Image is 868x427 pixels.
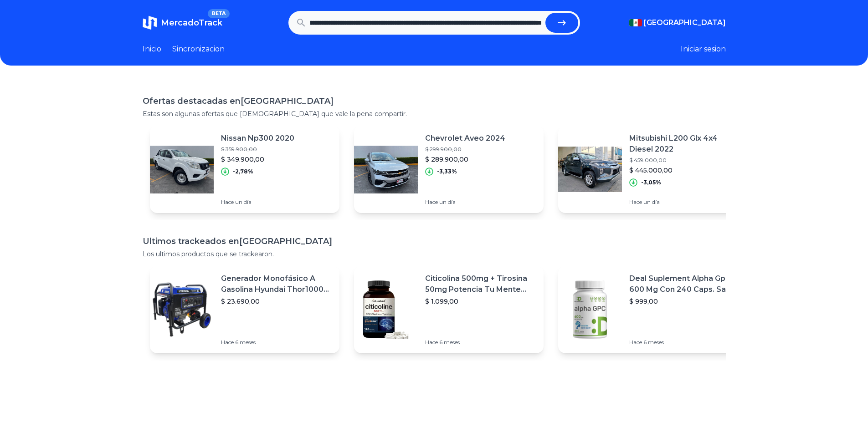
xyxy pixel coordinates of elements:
p: -3,05% [641,179,661,186]
p: Hace 6 meses [629,339,740,346]
p: Hace un día [425,198,505,206]
p: $ 999,00 [629,297,740,306]
p: Hace 6 meses [221,339,332,346]
img: Featured image [558,278,622,341]
a: Featured imageCiticolina 500mg + Tirosina 50mg Potencia Tu Mente (120caps) Sabor Sin Sabor$ 1.099... [354,266,544,353]
p: Mitsubishi L200 Glx 4x4 Diesel 2022 [629,133,740,155]
a: Sincronizacion [172,44,225,55]
img: Mexico [629,19,642,26]
p: $ 23.690,00 [221,297,332,306]
span: MercadoTrack [161,18,222,28]
p: $ 289.900,00 [425,155,505,164]
p: $ 299.900,00 [425,146,505,153]
span: [GEOGRAPHIC_DATA] [644,17,726,28]
p: $ 1.099,00 [425,297,536,306]
a: Featured imageGenerador Monofásico A Gasolina Hyundai Thor10000 P 11.5 Kw$ 23.690,00Hace 6 meses [150,266,339,353]
img: Featured image [354,278,418,341]
p: Citicolina 500mg + Tirosina 50mg Potencia Tu Mente (120caps) Sabor Sin Sabor [425,273,536,295]
img: Featured image [150,137,214,201]
p: $ 459.000,00 [629,157,740,164]
p: Generador Monofásico A Gasolina Hyundai Thor10000 P 11.5 Kw [221,273,332,295]
a: MercadoTrackBETA [143,15,222,30]
p: $ 359.900,00 [221,146,294,153]
a: Featured imageNissan Np300 2020$ 359.900,00$ 349.900,00-2,78%Hace un día [150,126,339,213]
p: Chevrolet Aveo 2024 [425,133,505,144]
img: Featured image [558,137,622,201]
button: [GEOGRAPHIC_DATA] [629,17,726,28]
p: -2,78% [233,168,253,175]
button: Iniciar sesion [681,44,726,55]
a: Featured imageChevrolet Aveo 2024$ 299.900,00$ 289.900,00-3,33%Hace un día [354,126,544,213]
a: Featured imageMitsubishi L200 Glx 4x4 Diesel 2022$ 459.000,00$ 445.000,00-3,05%Hace un día [558,126,748,213]
h1: Ultimos trackeados en [GEOGRAPHIC_DATA] [143,235,726,248]
p: Hace un día [221,198,294,206]
p: Hace 6 meses [425,339,536,346]
a: Featured imageDeal Suplement Alpha Gpc 600 Mg Con 240 Caps. Salud Cerebral Sabor S/n$ 999,00Hace ... [558,266,748,353]
p: $ 349.900,00 [221,155,294,164]
img: Featured image [354,137,418,201]
h1: Ofertas destacadas en [GEOGRAPHIC_DATA] [143,95,726,107]
p: Nissan Np300 2020 [221,133,294,144]
p: -3,33% [437,168,457,175]
p: Hace un día [629,198,740,206]
p: Los ultimos productos que se trackearon. [143,249,726,259]
span: BETA [208,9,229,18]
p: Deal Suplement Alpha Gpc 600 Mg Con 240 Caps. Salud Cerebral Sabor S/n [629,273,740,295]
p: $ 445.000,00 [629,166,740,175]
img: Featured image [150,278,214,341]
img: MercadoTrack [143,15,157,30]
p: Estas son algunas ofertas que [DEMOGRAPHIC_DATA] que vale la pena compartir. [143,109,726,118]
a: Inicio [143,44,161,55]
